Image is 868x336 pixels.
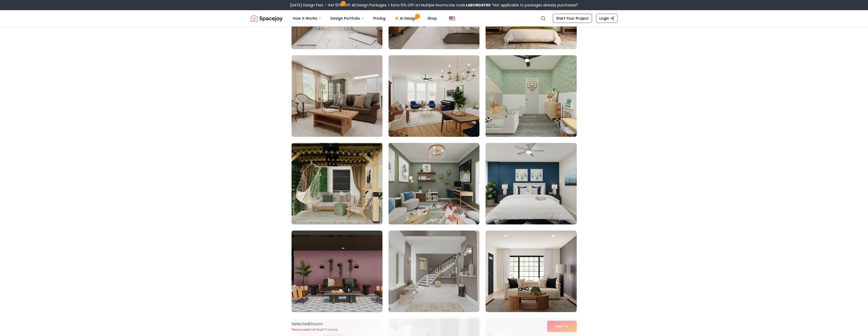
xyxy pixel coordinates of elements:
[292,328,338,332] p: Please select at least 5 rooms
[389,143,479,224] img: Room room-8
[596,14,617,23] a: Login
[449,3,491,8] span: Use code:
[251,13,283,23] a: Spacejoy
[389,55,479,137] img: Room room-5
[486,231,576,312] img: Room room-12
[391,13,422,23] a: AI Design
[289,13,325,23] button: How It Works
[389,231,479,312] img: Room room-11
[251,13,283,23] img: Spacejoy Logo
[486,55,576,137] img: Room room-6
[292,321,338,327] p: Selected 0 room
[292,143,382,224] img: Room room-7
[290,3,578,8] div: [DATE] Design Fest – Get 50% OFF All Design Packages + Extra 10% OFF on Multiple Rooms.
[289,13,441,23] nav: Main
[251,10,617,26] nav: Global
[491,3,578,8] span: *Not applicable to packages already purchased*
[553,14,592,23] a: Start Your Project
[423,13,441,23] a: Shop
[449,15,455,21] img: United States
[483,141,579,226] img: Room room-9
[292,231,382,312] img: Room room-10
[326,13,368,23] button: Design Portfolio
[292,55,382,137] img: Room room-4
[369,13,390,23] a: Pricing
[466,3,491,8] b: LABORDAY50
